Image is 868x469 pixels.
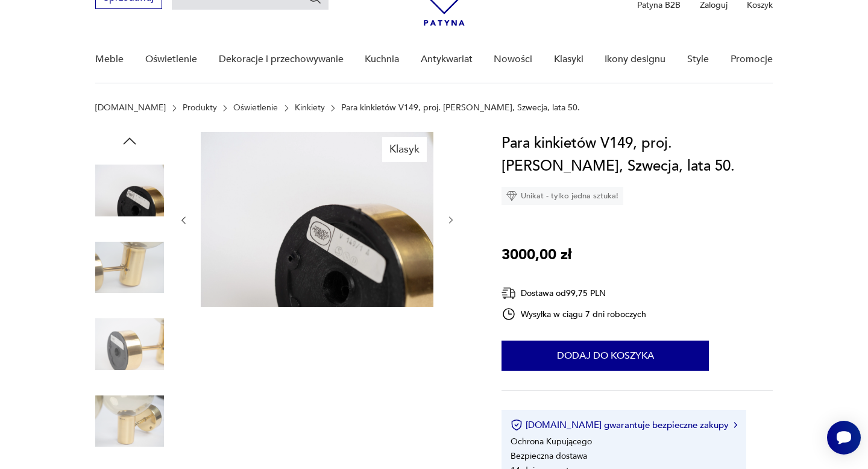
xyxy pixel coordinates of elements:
button: Dodaj do koszyka [502,341,709,371]
img: Zdjęcie produktu Para kinkietów V149, proj. Hans-Agne Jakobsson, Szwecja, lata 50. [95,156,164,225]
a: Style [687,36,709,83]
a: Nowości [494,36,532,83]
img: Zdjęcie produktu Para kinkietów V149, proj. Hans-Agne Jakobsson, Szwecja, lata 50. [95,387,164,456]
div: Unikat - tylko jedna sztuka! [502,187,623,205]
div: Dostawa od 99,75 PLN [502,286,646,301]
a: Kuchnia [365,36,399,83]
li: Ochrona Kupującego [511,436,592,447]
li: Bezpieczna dostawa [511,450,587,462]
iframe: Smartsupp widget button [827,421,861,455]
img: Zdjęcie produktu Para kinkietów V149, proj. Hans-Agne Jakobsson, Szwecja, lata 50. [201,132,433,307]
p: 3000,00 zł [502,244,571,266]
img: Zdjęcie produktu Para kinkietów V149, proj. Hans-Agne Jakobsson, Szwecja, lata 50. [95,233,164,302]
a: [DOMAIN_NAME] [95,103,166,113]
button: [DOMAIN_NAME] gwarantuje bezpieczne zakupy [511,419,737,431]
img: Zdjęcie produktu Para kinkietów V149, proj. Hans-Agne Jakobsson, Szwecja, lata 50. [95,310,164,379]
div: Wysyłka w ciągu 7 dni roboczych [502,307,646,321]
p: Para kinkietów V149, proj. [PERSON_NAME], Szwecja, lata 50. [341,103,580,113]
a: Klasyki [554,36,583,83]
img: Ikona dostawy [502,286,516,301]
img: Ikona strzałki w prawo [734,422,737,428]
a: Dekoracje i przechowywanie [219,36,344,83]
a: Meble [95,36,124,83]
img: Ikona certyfikatu [511,419,523,431]
img: Ikona diamentu [506,190,517,201]
div: Klasyk [382,137,427,162]
a: Oświetlenie [145,36,197,83]
a: Antykwariat [421,36,473,83]
a: Kinkiety [295,103,325,113]
a: Oświetlenie [233,103,278,113]
a: Produkty [183,103,217,113]
h1: Para kinkietów V149, proj. [PERSON_NAME], Szwecja, lata 50. [502,132,772,178]
a: Promocje [731,36,773,83]
a: Ikony designu [605,36,665,83]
